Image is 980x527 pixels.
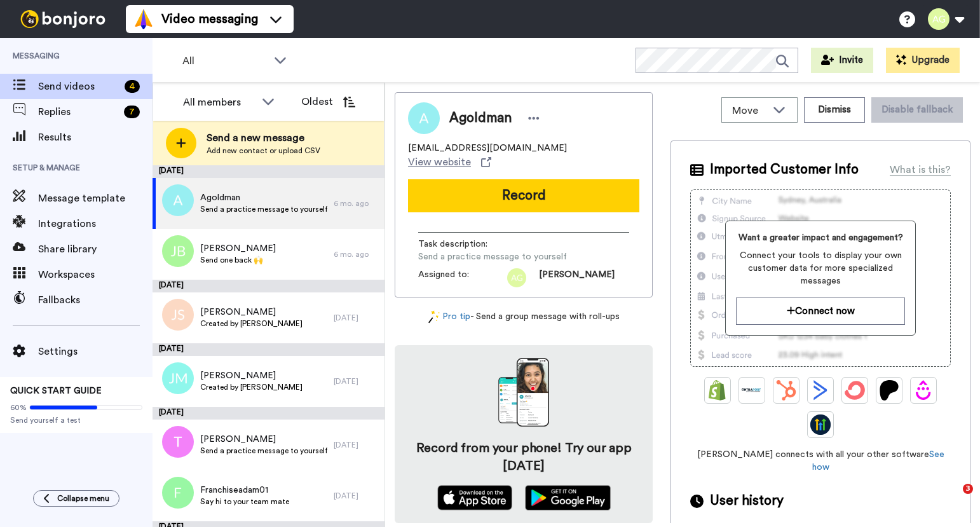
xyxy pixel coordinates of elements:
[418,250,567,263] span: Send a practice message to yourself
[15,10,111,28] img: bj-logo-header-white.svg
[200,496,289,507] span: Say hi to your team mate
[334,313,378,323] div: [DATE]
[811,48,873,73] button: Invite
[539,268,615,287] span: [PERSON_NAME]
[38,267,153,282] span: Workspaces
[408,179,639,212] button: Record
[776,380,796,400] img: Hubspot
[161,10,258,28] span: Video messaging
[162,426,194,458] img: t.png
[124,106,140,118] div: 7
[38,104,119,120] span: Replies
[742,380,762,400] img: Ontraport
[407,439,640,475] h4: Record from your phone! Try our app [DATE]
[736,231,905,244] span: Want a greater impact and engagement?
[200,191,327,204] span: Agoldman
[810,380,831,400] img: ActiveCampaign
[38,191,153,206] span: Message template
[812,450,944,472] a: See how
[890,162,951,177] div: What is this?
[38,292,153,308] span: Fallbacks
[57,493,109,503] span: Collapse menu
[334,491,378,501] div: [DATE]
[162,184,194,216] img: a.png
[810,414,831,435] img: GoHighLevel
[710,160,859,179] span: Imported Customer Info
[153,165,385,178] div: [DATE]
[418,268,507,287] span: Assigned to:
[38,79,119,94] span: Send videos
[736,298,905,325] button: Connect now
[200,369,303,382] span: [PERSON_NAME]
[162,362,194,394] img: jm.png
[334,198,378,209] div: 6 mo. ago
[133,9,154,29] img: vm-color.svg
[207,146,320,156] span: Add new contact or upload CSV
[200,446,327,456] span: Send a practice message to yourself
[879,380,899,400] img: Patreon
[38,344,153,359] span: Settings
[200,318,303,329] span: Created by [PERSON_NAME]
[913,380,934,400] img: Drip
[732,103,766,118] span: Move
[525,485,611,510] img: playstore
[428,310,470,324] a: Pro tip
[153,407,385,420] div: [DATE]
[937,484,967,514] iframe: Intercom live chat
[200,382,303,392] span: Created by [PERSON_NAME]
[153,343,385,356] div: [DATE]
[200,204,327,214] span: Send a practice message to yourself
[408,142,567,154] span: [EMAIL_ADDRESS][DOMAIN_NAME]
[153,280,385,292] div: [DATE]
[334,440,378,450] div: [DATE]
[162,477,194,509] img: f.png
[10,402,27,413] span: 60%
[707,380,728,400] img: Shopify
[200,242,276,255] span: [PERSON_NAME]
[804,97,865,123] button: Dismiss
[10,415,142,425] span: Send yourself a test
[162,235,194,267] img: jb.png
[449,109,512,128] span: Agoldman
[498,358,549,427] img: download
[38,216,153,231] span: Integrations
[871,97,963,123] button: Disable fallback
[292,89,365,114] button: Oldest
[507,268,526,287] img: ag.png
[33,490,119,507] button: Collapse menu
[125,80,140,93] div: 4
[408,154,471,170] span: View website
[200,306,303,318] span: [PERSON_NAME]
[437,485,513,510] img: appstore
[207,130,320,146] span: Send a new message
[408,154,491,170] a: View website
[963,484,973,494] span: 3
[408,102,440,134] img: Image of Agoldman
[38,130,153,145] span: Results
[182,53,268,69] span: All
[690,448,951,474] span: [PERSON_NAME] connects with all your other software
[334,249,378,259] div: 6 mo. ago
[710,491,784,510] span: User history
[886,48,960,73] button: Upgrade
[10,387,102,395] span: QUICK START GUIDE
[334,376,378,387] div: [DATE]
[200,433,327,446] span: [PERSON_NAME]
[162,299,194,331] img: js.png
[418,238,507,250] span: Task description :
[200,484,289,496] span: Franchiseadam01
[38,242,153,257] span: Share library
[845,380,865,400] img: ConvertKit
[428,310,440,324] img: magic-wand.svg
[395,310,653,324] div: - Send a group message with roll-ups
[200,255,276,265] span: Send one back 🙌
[736,249,905,287] span: Connect your tools to display your own customer data for more specialized messages
[183,95,255,110] div: All members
